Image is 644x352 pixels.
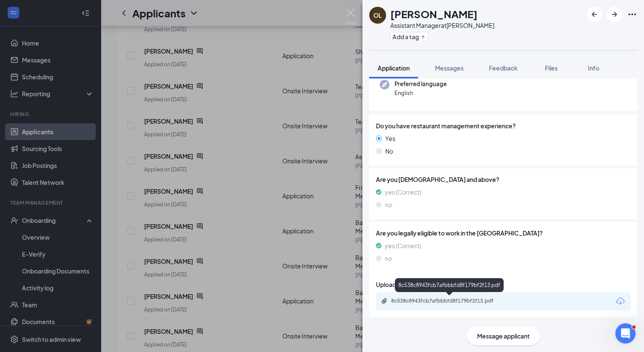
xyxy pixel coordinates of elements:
[587,7,602,22] button: ArrowLeftNew
[390,21,494,30] div: Assistant Manager at [PERSON_NAME]
[390,32,428,41] button: PlusAdd a tag
[385,146,393,156] span: No
[615,296,625,306] svg: Download
[391,298,509,304] div: 8c538c8943fcb7afbbbfd8f179bf2f13.pdf
[435,64,464,72] span: Messages
[489,64,518,72] span: Feedback
[394,89,447,97] span: English
[395,278,504,292] div: 8c538c8943fcb7afbbbfd8f179bf2f13.pdf
[627,9,637,19] svg: Ellipses
[376,121,516,130] span: Do you have restaurant management experience?
[394,80,447,88] span: Preferred language
[609,9,620,19] svg: ArrowRight
[373,11,382,19] div: OL
[589,9,599,19] svg: ArrowLeftNew
[615,323,636,344] iframe: Intercom live chat
[545,64,558,72] span: Files
[381,298,388,304] svg: Paperclip
[376,175,631,184] span: Are you [DEMOGRAPHIC_DATA] and above?
[588,64,599,72] span: Info
[385,187,421,197] span: yes (Correct)
[421,34,426,39] svg: Plus
[385,254,392,263] span: no
[381,298,518,306] a: Paperclip8c538c8943fcb7afbbbfd8f179bf2f13.pdf
[390,7,478,21] h1: [PERSON_NAME]
[385,241,421,250] span: yes (Correct)
[477,331,530,341] span: Message applicant
[607,7,622,22] button: ArrowRight
[376,228,631,238] span: Are you legally eligible to work in the [GEOGRAPHIC_DATA]?
[385,200,392,209] span: no
[385,134,395,143] span: Yes
[378,64,410,72] span: Application
[376,280,420,289] span: Upload Resume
